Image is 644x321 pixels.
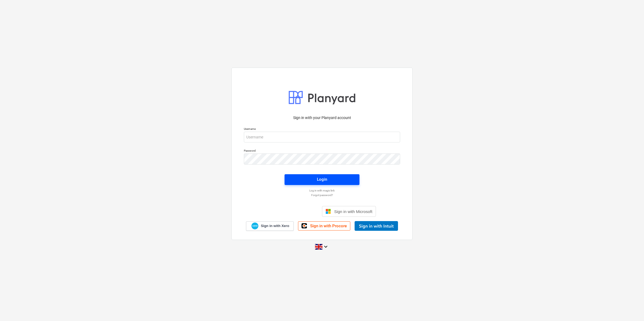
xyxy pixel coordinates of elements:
p: Sign in with your Planyard account [244,115,400,121]
a: Log in with magic link [241,189,403,192]
a: Forgot password? [241,193,403,197]
p: Username [244,127,400,132]
i: keyboard_arrow_down [323,243,329,250]
span: Sign in with Xero [261,224,289,228]
a: Sign in with Xero [246,221,294,231]
button: Login [285,174,359,185]
span: Sign in with Microsoft [334,209,372,214]
img: Xero logo [251,222,258,230]
iframe: Sign in with Google Button [265,205,320,217]
span: Sign in with Procore [310,224,347,228]
img: Microsoft logo [326,209,331,214]
iframe: Chat Widget [617,295,644,321]
a: Sign in with Procore [298,221,350,231]
p: Password [244,149,400,153]
div: Login [317,176,327,183]
input: Username [244,132,400,142]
